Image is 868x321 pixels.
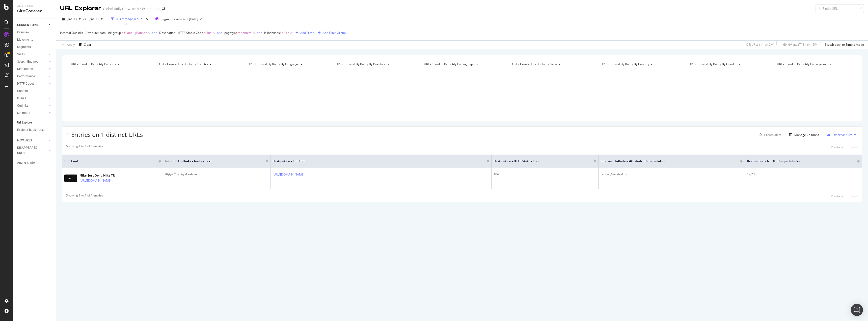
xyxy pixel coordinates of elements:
div: [DATE] [189,17,198,21]
span: Internal Outlinks - Attribute: data-link-group [60,31,121,35]
button: Add Filter [293,30,314,36]
div: Showing 1 to 1 of 1 entries [66,144,103,150]
div: Showing 1 to 1 of 1 entries [66,193,103,199]
span: URLs Crawled By Botify By geos [512,62,557,66]
button: 4 Filters Applied [109,15,145,23]
a: Distribution [17,66,47,72]
div: Sitemaps [17,110,30,116]
div: Manage Columns [794,133,819,137]
span: URLs Crawled By Botify By language [248,62,299,66]
div: times [145,16,149,21]
a: Visits [17,52,47,57]
div: Explorer Bookmarks [17,127,44,133]
div: 0 % URLs ( 11 on 2M ) [746,42,774,47]
span: Internal Outlinks - Anchor Text [165,159,258,163]
div: 4.69 % Visits ( 718K on 15M ) [781,42,819,47]
span: Is Indexable [264,31,281,35]
h4: URLs Crawled By Botify By gender [688,60,765,68]
div: Analytics [17,4,52,8]
a: Inlinks [17,96,47,101]
div: and [257,31,262,35]
div: DISAPPEARED URLS [17,145,43,156]
button: and [217,30,222,35]
h4: URLs Crawled By Botify By pagetype [423,60,500,68]
span: 2025 Sep. 16th [67,17,77,21]
button: Previous [831,193,843,199]
button: Clear [77,41,91,49]
div: URL Explorer [60,4,101,13]
span: URLs Crawled By Botify By gender [689,62,737,66]
a: [URL][DOMAIN_NAME] [273,172,305,177]
h4: URLs Crawled By Botify By pagetype [335,60,412,68]
a: Analysis Info [17,160,52,165]
div: Global Daily Crawl with KW and Logs [103,6,160,11]
div: Create alert [764,133,781,137]
div: Apply [67,42,75,47]
span: = [204,31,206,35]
div: Add Filter [300,31,314,35]
div: SiteCrawler [17,8,52,14]
div: Previous [831,145,843,149]
button: Export as CSV [825,131,852,139]
a: Outlinks [17,103,47,108]
a: Url Explorer [17,120,52,125]
span: Destination - HTTP Status Code [159,31,203,35]
button: Add Filter Group [316,30,346,36]
div: Visits [17,52,25,57]
button: [DATE] [60,15,83,23]
div: 404 [494,172,596,177]
span: 2024 Aug. 20th [87,17,99,21]
span: pagetype [224,31,237,35]
div: Content [17,88,28,94]
span: URL Card [64,159,157,163]
span: = [238,31,240,35]
div: Performance [17,74,35,79]
span: Destination - HTTP Status Code [494,159,586,163]
button: Next [851,193,858,199]
span: URLs Crawled By Botify By pagetype [424,62,475,66]
h4: URLs Crawled By Botify By language [247,60,324,68]
a: HTTP Codes [17,81,47,86]
h4: URLs Crawled By Botify By language [776,60,853,68]
span: URLs Crawled By Botify By country [601,62,649,66]
div: Outlinks [17,103,28,108]
div: Inlinks [17,96,26,101]
button: and [257,30,262,35]
a: Movements [17,37,52,42]
a: DISAPPEARED URLS [17,145,47,156]
a: NEW URLS [17,138,47,143]
span: URLs Crawled By Botify By country [159,62,208,66]
div: Next [851,145,858,149]
span: Destination - No. of Unique Inlinks [747,159,850,163]
button: Switch back to Simple mode [823,41,864,49]
div: Movements [17,37,33,42]
div: Previous [831,194,843,198]
span: URLs Crawled By Botify By pagetype [336,62,386,66]
span: vs [83,17,87,21]
div: Overview [17,30,29,35]
div: Nike. Just Do It. Nike TR [79,173,133,178]
span: Destination - Full URL [273,159,479,163]
div: HTTP Codes [17,81,34,86]
div: Url Explorer [17,120,33,125]
span: Segments selected [161,17,187,21]
div: 19,236 [747,172,860,177]
div: and [152,31,157,35]
div: 4 Filters Applied [116,17,139,21]
span: home/* [241,29,252,36]
span: URLs Crawled By Botify By language [777,62,828,66]
input: Find a URL [816,4,864,13]
div: Analysis Info [17,160,35,165]
button: Create alert [757,131,781,139]
button: [DATE] [87,15,105,23]
button: Apply [60,41,75,49]
div: Clear [84,42,91,47]
div: Next [851,194,858,198]
h4: URLs Crawled By Botify By country [600,60,677,68]
a: Sitemaps [17,110,47,116]
div: Kişiye Özel Ayakkabılar [165,172,268,177]
a: Segments [17,44,52,50]
span: 1 Entries on 1 distinct URLs [66,130,143,139]
div: CURRENT URLS [17,22,39,28]
a: Explorer Bookmarks [17,127,52,133]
